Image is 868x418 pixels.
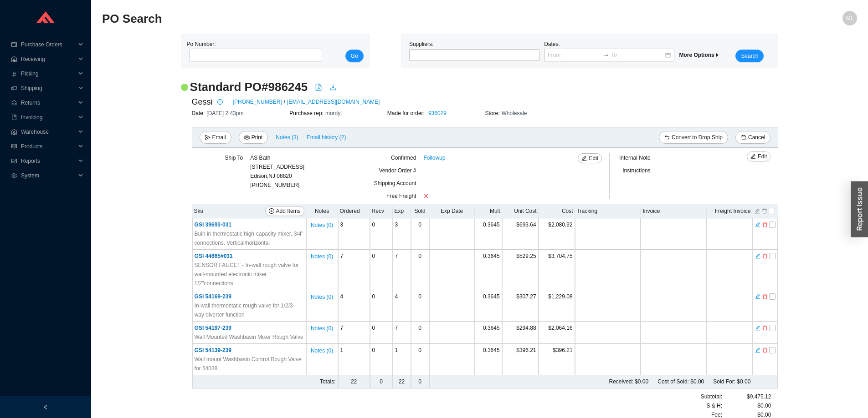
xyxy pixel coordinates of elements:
td: 0 [411,218,429,250]
span: edit [755,325,760,331]
button: printerPrint [239,131,268,144]
span: file-pdf [315,84,322,91]
span: Instructions [622,167,650,174]
button: info-circle [213,96,226,108]
th: Tracking [575,204,641,218]
span: read [11,144,17,149]
button: edit [755,324,761,330]
a: file-pdf [315,84,322,93]
a: [EMAIL_ADDRESS][DOMAIN_NAME] [287,97,380,106]
button: swapConvert to Drop Ship [659,131,728,144]
a: 936029 [428,110,447,116]
span: caret-right [714,52,720,58]
td: 0.3645 [475,290,502,322]
button: Go [345,50,364,62]
span: Reports [21,154,76,168]
span: customer-service [11,100,17,106]
td: $693.64 [502,218,539,250]
th: Exp [393,204,411,218]
td: 0 [411,322,429,344]
button: delete [762,292,768,299]
span: System [21,168,76,183]
button: Notes (0) [310,252,334,258]
span: Confirmed [391,155,416,161]
span: edit [755,222,760,228]
div: Sku [194,206,304,216]
span: delete [762,293,768,300]
button: edit [754,207,760,213]
span: Notes ( 0 ) [311,324,333,333]
span: Email [212,133,226,142]
button: edit [755,346,761,353]
span: Print [252,133,263,142]
button: Notes (0) [310,220,334,227]
span: Vendor Order # [379,167,416,174]
span: send [205,135,211,141]
td: 7 [338,250,370,290]
span: Received: [609,378,633,385]
td: 0 [370,290,393,322]
span: Edit [758,152,767,161]
span: Shipping [21,81,76,96]
td: 0 [370,375,393,388]
button: edit [755,292,761,299]
span: close [423,193,429,199]
td: 4 [393,290,411,322]
button: edit [755,252,761,258]
span: [DATE] 2:43pm [206,110,243,116]
td: 7 [338,322,370,344]
td: 0.3645 [475,322,502,344]
span: Purchase rep: [289,110,325,116]
span: Notes ( 3 ) [276,133,298,142]
td: 0 [370,344,393,375]
span: Store: [485,110,501,116]
span: edit [581,156,587,162]
td: $294.88 [502,322,539,344]
button: plus-circleAdd Items [265,206,304,216]
button: Notes (0) [310,323,334,330]
span: Search [741,51,758,60]
td: 3 [393,218,411,250]
div: $0.00 [722,401,771,410]
h2: Standard PO # 986245 [190,79,308,95]
td: 0.3645 [475,218,502,250]
a: Followup [423,153,445,162]
span: Wholesale [502,110,527,116]
th: Exp Date [429,204,475,218]
th: Notes [306,204,338,218]
th: Freight Invoice [707,204,752,218]
span: GSI 54139-239 [195,347,231,353]
span: In-wall thermostatic rough valve for 1/2/3-way diverter function [195,301,304,319]
span: delete [762,347,768,353]
span: GSI 39693-031 [195,222,231,228]
th: Mult [475,204,502,218]
button: delete [762,346,768,353]
span: Free Freight [386,193,416,199]
span: Cost of Sold: [657,378,689,385]
span: credit-card [11,42,17,47]
span: edit [755,293,760,300]
div: AS Bath [STREET_ADDRESS] Edison , NJ 08820 [250,153,304,181]
h2: PO Search [102,11,668,27]
span: fund [11,158,17,164]
button: editEdit [747,151,771,161]
th: Sold [411,204,429,218]
td: 22 [338,375,370,388]
th: Ordered [338,204,370,218]
td: 0 [411,290,429,322]
span: Notes ( 0 ) [311,346,333,355]
td: 0.3645 [475,250,502,290]
span: Subtotal: [701,392,722,401]
td: $1,229.08 [539,290,575,322]
span: Add Items [276,206,301,216]
span: Cancel [748,133,765,142]
td: 22 [393,375,411,388]
span: to [603,52,609,58]
span: edit [750,154,756,160]
td: 0 [411,344,429,375]
span: Wall Mounted Washbasin Mixer Rough Valve [195,332,303,342]
span: Go [351,51,358,60]
td: 7 [393,322,411,344]
button: Notes (3) [275,132,298,139]
span: Edit [589,154,598,163]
